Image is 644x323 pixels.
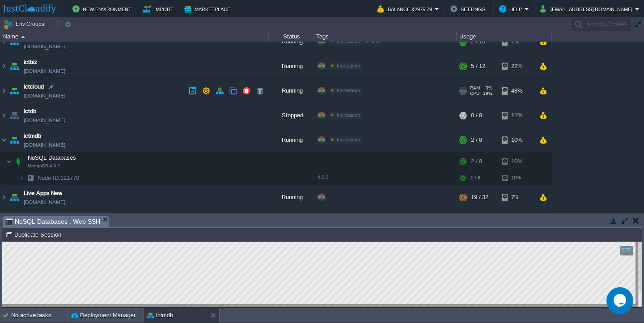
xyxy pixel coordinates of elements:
[8,185,21,209] img: AMDAwAAAACH5BAEAAAAALAAAAAABAAEAAAICRAEAOw==
[502,153,531,170] div: 10%
[24,140,65,149] span: [DOMAIN_NAME]
[72,4,134,14] button: New Environment
[269,79,314,103] div: Running
[8,210,21,234] img: AMDAwAAAACH5BAEAAAAALAAAAAABAAEAAAICRAEAOw==
[37,174,80,182] span: 121770
[471,54,485,78] div: 5 / 12
[502,185,531,209] div: 7%
[0,128,8,152] img: AMDAwAAAACH5BAEAAAAALAAAAAABAAEAAAICRAEAOw==
[0,185,8,209] img: AMDAwAAAACH5BAEAAAAALAAAAAABAAEAAAICRAEAOw==
[24,42,65,51] a: [DOMAIN_NAME]
[502,54,531,78] div: 22%
[502,171,531,185] div: 10%
[502,79,531,103] div: 48%
[12,153,25,170] img: AMDAwAAAACH5BAEAAAAALAAAAAABAAEAAAICRAEAOw==
[483,85,492,91] span: 3%
[471,103,482,127] div: 0 / 8
[499,4,525,14] button: Help
[147,311,173,320] button: ictmdb
[471,171,480,185] div: 2 / 8
[8,30,21,54] img: AMDAwAAAACH5BAEAAAAALAAAAAABAAEAAAICRAEAOw==
[471,185,488,209] div: 19 / 32
[377,4,435,14] button: Balance ₹2975.79
[606,287,635,314] iframe: chat widget
[269,128,314,152] div: Running
[269,54,314,78] div: Running
[269,185,314,209] div: Running
[450,4,488,14] button: Settings
[3,18,47,30] button: Env Groups
[6,153,12,170] img: AMDAwAAAACH5BAEAAAAALAAAAAABAAEAAAICRAEAOw==
[337,137,360,142] span: Increatech
[471,30,485,54] div: 2 / 16
[24,171,37,185] img: AMDAwAAAACH5BAEAAAAALAAAAAABAAEAAAICRAEAOw==
[471,153,482,170] div: 2 / 8
[483,91,492,96] span: 19%
[502,103,531,127] div: 11%
[5,230,64,238] button: Duplicate Session
[337,88,360,93] span: Increatech
[24,67,65,76] span: [DOMAIN_NAME]
[0,54,8,78] img: AMDAwAAAACH5BAEAAAAALAAAAAABAAEAAAICRAEAOw==
[71,311,136,320] button: Deployment Manager
[38,174,60,181] span: Node ID:
[471,210,485,234] div: 2 / 32
[470,85,480,91] span: RAM
[318,174,328,180] span: 4.0.2
[269,31,313,42] div: Status
[8,128,21,152] img: AMDAwAAAACH5BAEAAAAALAAAAAABAAEAAAICRAEAOw==
[24,107,36,116] a: ictdb
[24,91,65,100] a: [DOMAIN_NAME]
[0,79,8,103] img: AMDAwAAAACH5BAEAAAAALAAAAAABAAEAAAICRAEAOw==
[470,91,479,96] span: CPU
[269,30,314,54] div: Running
[0,103,8,127] img: AMDAwAAAACH5BAEAAAAALAAAAAABAAEAAAICRAEAOw==
[3,4,56,13] img: JustCloudify
[27,154,77,161] span: NoSQL Databases
[6,216,100,227] span: NoSQL Databases : Web SSH
[21,36,25,38] img: AMDAwAAAACH5BAEAAAAALAAAAAABAAEAAAICRAEAOw==
[37,174,80,182] a: Node ID:121770
[8,54,21,78] img: AMDAwAAAACH5BAEAAAAALAAAAAABAAEAAAICRAEAOw==
[314,31,456,42] div: Tags
[184,4,233,14] button: Marketplace
[502,210,531,234] div: 1%
[457,31,551,42] div: Usage
[540,4,635,14] button: [EMAIL_ADDRESS][DOMAIN_NAME]
[471,128,482,152] div: 2 / 8
[24,116,65,125] span: [DOMAIN_NAME]
[337,112,360,118] span: Increatech
[24,82,44,91] a: ictcloud
[19,171,24,185] img: AMDAwAAAACH5BAEAAAAALAAAAAABAAEAAAICRAEAOw==
[502,30,531,54] div: 1%
[502,128,531,152] div: 10%
[24,198,65,207] a: [DOMAIN_NAME]
[0,30,8,54] img: AMDAwAAAACH5BAEAAAAALAAAAAABAAEAAAICRAEAOw==
[8,103,21,127] img: AMDAwAAAACH5BAEAAAAALAAAAAABAAEAAAICRAEAOw==
[269,210,314,234] div: Running
[11,308,67,323] div: No active tasks
[337,63,360,68] span: Increatech
[24,189,62,198] a: Live Apps New
[24,132,41,140] a: ictmdb
[28,163,60,169] span: MongoDB 4.0.2
[24,58,38,67] a: ictbiz
[143,4,176,14] button: Import
[269,103,314,127] div: Stopped
[1,31,268,42] div: Name
[27,154,77,161] a: NoSQL DatabasesMongoDB 4.0.2
[8,79,21,103] img: AMDAwAAAACH5BAEAAAAALAAAAAABAAEAAAICRAEAOw==
[0,210,8,234] img: AMDAwAAAACH5BAEAAAAALAAAAAABAAEAAAICRAEAOw==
